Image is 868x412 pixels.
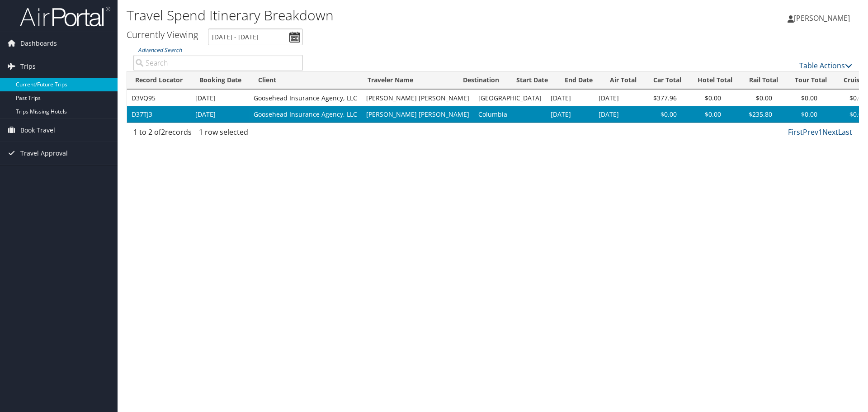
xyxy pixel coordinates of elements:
th: Tour Total: activate to sort column ascending [786,71,835,89]
td: Goosehead Insurance Agency, LLC [249,90,362,106]
th: Car Total: activate to sort column ascending [645,71,689,89]
td: [DATE] [594,90,638,106]
span: Travel Approval [20,142,68,165]
span: 1 row selected [199,127,248,137]
td: $235.80 [726,106,777,123]
th: Record Locator: activate to sort column ascending [127,71,191,89]
td: [GEOGRAPHIC_DATA] [474,90,546,106]
td: [PERSON_NAME] [PERSON_NAME] [362,106,474,123]
th: Air Total: activate to sort column ascending [601,71,645,89]
input: Advanced Search [133,55,303,71]
a: 1 [818,127,822,137]
td: $377.96 [638,90,681,106]
a: [PERSON_NAME] [788,5,859,32]
td: [DATE] [594,106,638,123]
span: Dashboards [20,32,57,55]
span: [PERSON_NAME] [794,13,850,23]
td: [PERSON_NAME] [PERSON_NAME] [362,90,474,106]
span: Trips [20,55,36,78]
h3: Currently Viewing [127,28,198,41]
td: $0.00 [638,106,681,123]
th: Client: activate to sort column ascending [250,71,359,89]
th: Destination: activate to sort column ascending [455,71,508,89]
td: Columbia [474,106,546,123]
input: [DATE] - [DATE] [208,28,303,45]
span: 2 [161,127,165,137]
th: End Date: activate to sort column ascending [557,71,601,89]
td: [DATE] [191,106,249,123]
h1: Travel Spend Itinerary Breakdown [127,6,615,25]
td: [DATE] [546,106,594,123]
span: Book Travel [20,119,55,142]
td: Goosehead Insurance Agency, LLC [249,106,362,123]
th: Rail Total: activate to sort column ascending [741,71,786,89]
td: D3VQ95 [127,90,191,106]
th: Start Date: activate to sort column ascending [508,71,557,89]
th: Traveler Name: activate to sort column ascending [359,71,455,89]
td: D37TJ3 [127,106,191,123]
th: Hotel Total: activate to sort column ascending [689,71,741,89]
td: $0.00 [777,106,822,123]
a: Table Actions [799,61,852,71]
th: Booking Date: activate to sort column ascending [191,71,250,89]
a: Next [822,127,838,137]
a: First [788,127,803,137]
img: airportal-logo.png [20,6,110,27]
td: $0.00 [681,106,726,123]
td: $0.00 [777,90,822,106]
td: $0.00 [726,90,777,106]
div: 1 to 2 of records [133,127,303,142]
a: Prev [803,127,818,137]
td: [DATE] [546,90,594,106]
td: [DATE] [191,90,249,106]
td: $0.00 [681,90,726,106]
a: Last [838,127,852,137]
a: Advanced Search [138,46,182,54]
